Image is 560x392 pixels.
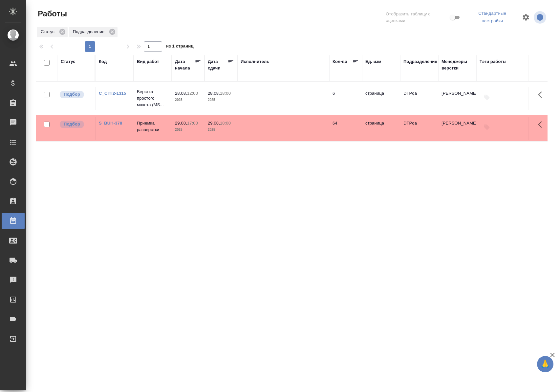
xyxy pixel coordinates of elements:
[480,120,494,134] button: Добавить тэги
[37,27,68,37] div: Статус
[41,29,57,35] p: Статус
[99,91,126,96] a: C_CITI2-1315
[362,87,400,110] td: страница
[208,127,234,133] p: 2025
[64,121,80,127] p: Подбор
[442,58,473,71] div: Менеджеры верстки
[175,121,187,126] p: 29.08,
[480,58,506,65] div: Тэги работы
[175,97,201,103] p: 2025
[362,117,400,140] td: страница
[333,58,347,65] div: Кол-во
[329,87,362,110] td: 6
[400,87,438,110] td: DTPqa
[467,9,518,26] div: split button
[137,88,168,108] p: Верстка простого макета (MS...
[99,58,107,65] div: Код
[99,121,122,126] a: S_BUH-378
[175,58,195,71] div: Дата начала
[166,42,194,52] span: из 1 страниц
[64,91,80,98] p: Подбор
[61,58,75,65] div: Статус
[137,120,168,133] p: Приемка разверстки
[534,87,550,103] button: Здесь прячутся важные кнопки
[241,58,269,65] div: Исполнитель
[220,91,231,96] p: 18:00
[534,11,548,24] span: Посмотреть информацию
[365,58,381,65] div: Ед. изм
[137,58,159,65] div: Вид работ
[442,90,473,97] p: [PERSON_NAME]
[36,9,67,19] span: Работы
[59,120,92,129] div: Можно подбирать исполнителей
[386,11,448,24] span: Отобразить таблицу с оценками
[403,58,437,65] div: Подразделение
[73,29,107,35] p: Подразделение
[442,120,473,127] p: [PERSON_NAME]
[518,10,534,25] span: Настроить таблицу
[187,91,198,96] p: 12:00
[208,58,227,71] div: Дата сдачи
[187,121,198,126] p: 17:00
[220,121,231,126] p: 18:00
[175,91,187,96] p: 28.08,
[537,356,553,372] button: 🙏
[208,121,220,126] p: 29.08,
[208,97,234,103] p: 2025
[329,117,362,140] td: 64
[59,90,92,99] div: Можно подбирать исполнителей
[480,90,494,105] button: Добавить тэги
[175,127,201,133] p: 2025
[208,91,220,96] p: 28.08,
[540,357,551,371] span: 🙏
[534,117,550,132] button: Здесь прячутся важные кнопки
[69,27,118,37] div: Подразделение
[400,117,438,140] td: DTPqa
